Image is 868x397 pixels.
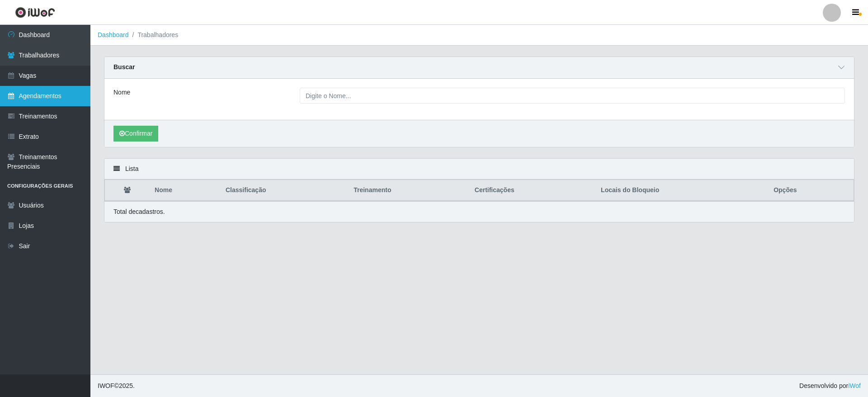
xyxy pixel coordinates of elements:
[129,30,179,40] li: Trabalhadores
[799,381,861,391] span: Desenvolvido por
[113,207,165,217] p: Total de cadastros.
[98,382,114,389] span: IWOF
[469,180,595,201] th: Certificações
[113,88,130,97] label: Nome
[15,7,55,18] img: CoreUI Logo
[848,382,861,389] a: iWof
[113,63,135,71] strong: Buscar
[300,88,845,104] input: Digite o Nome...
[595,180,768,201] th: Locais do Bloqueio
[348,180,469,201] th: Treinamento
[220,180,348,201] th: Classificação
[149,180,220,201] th: Nome
[90,25,868,46] nav: breadcrumb
[98,31,129,38] a: Dashboard
[98,381,135,391] span: © 2025 .
[768,180,854,201] th: Opções
[113,126,158,142] button: Confirmar
[104,159,854,180] div: Lista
